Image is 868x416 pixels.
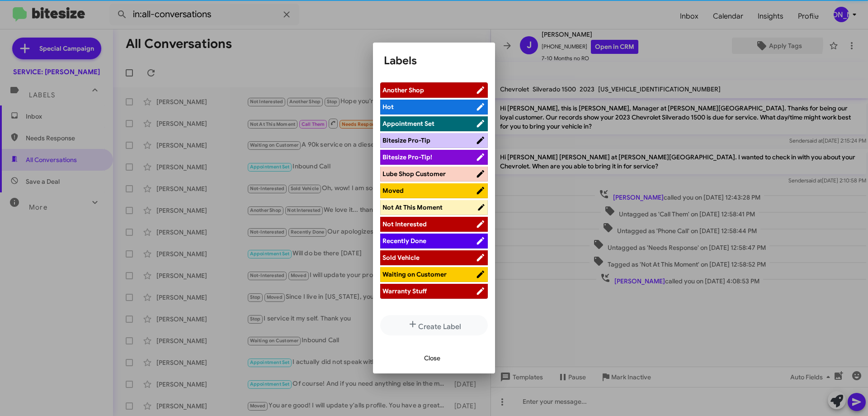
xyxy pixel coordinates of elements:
[380,315,488,335] button: Create Label
[382,253,420,262] span: Sold Vehicle
[382,270,447,278] span: Waiting on Customer
[382,170,446,178] span: Lube Shop Customer
[382,120,434,128] span: Appointment Set
[382,203,443,211] span: Not At This Moment
[382,103,394,111] span: Hot
[382,287,427,295] span: Warranty Stuff
[384,53,484,68] h1: Labels
[382,136,430,144] span: Bitesize Pro-Tip
[417,350,448,366] button: Close
[382,153,432,161] span: Bitesize Pro-Tip!
[424,350,440,366] span: Close
[382,186,404,195] span: Moved
[382,237,426,245] span: Recently Done
[382,220,427,228] span: Not Interested
[382,86,424,94] span: Another Shop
